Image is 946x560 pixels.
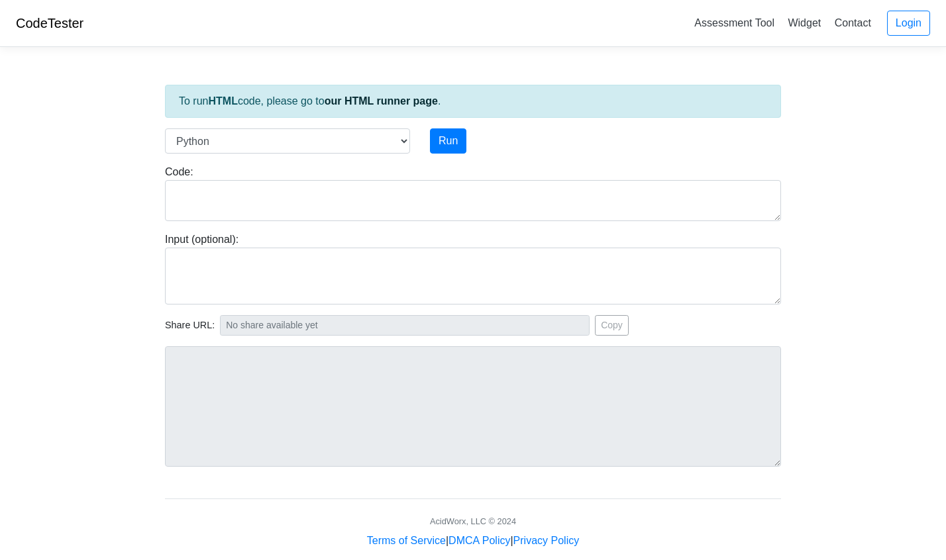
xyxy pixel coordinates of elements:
div: AcidWorx, LLC © 2024 [430,515,516,528]
a: Privacy Policy [513,535,580,546]
div: To run code, please go to . [165,85,781,118]
span: Share URL: [165,318,215,333]
a: Login [887,11,930,36]
a: CodeTester [16,16,83,30]
div: Code: [155,164,791,221]
a: Widget [782,12,826,34]
a: our HTML runner page [325,95,438,107]
a: Contact [829,12,876,34]
button: Run [430,128,466,154]
a: Terms of Service [367,535,446,546]
input: No share available yet [220,315,590,336]
div: Input (optional): [155,232,791,304]
a: Assessment Tool [689,12,780,34]
a: DMCA Policy [448,535,510,546]
div: | | [367,533,579,549]
strong: HTML [208,95,237,107]
button: Copy [595,315,629,336]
